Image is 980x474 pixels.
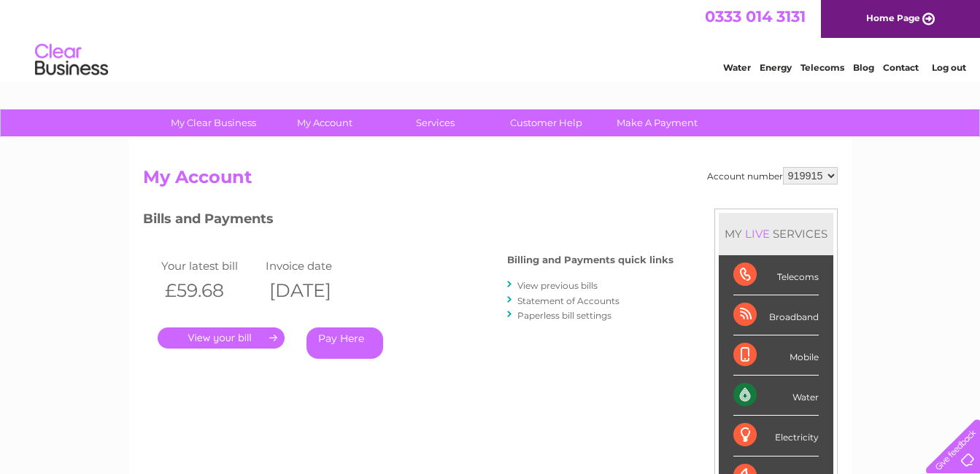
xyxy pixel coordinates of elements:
div: Account number [707,167,838,184]
a: Services [375,109,495,136]
a: Log out [932,62,966,73]
div: Electricity [733,416,819,456]
div: Clear Business is a trading name of Verastar Limited (registered in [GEOGRAPHIC_DATA] No. 3667643... [146,8,836,71]
a: My Clear Business [153,109,274,136]
a: Telecoms [800,62,844,73]
div: Water [733,376,819,416]
h4: Billing and Payments quick links [507,255,674,265]
div: LIVE [742,227,773,241]
a: View previous bills [517,280,598,291]
div: Broadband [733,295,819,335]
a: Customer Help [486,109,606,136]
a: 0333 014 3131 [705,7,806,26]
td: Your latest bill [158,256,263,276]
th: £59.68 [158,276,263,306]
a: Make A Payment [597,109,717,136]
h2: My Account [143,167,838,195]
div: Mobile [733,335,819,376]
h3: Bills and Payments [143,209,674,234]
a: . [158,327,285,349]
img: logo.png [34,38,109,82]
a: Statement of Accounts [517,295,620,306]
th: [DATE] [262,276,367,306]
a: My Account [264,109,385,136]
a: Contact [883,62,919,73]
a: Pay Here [306,327,383,359]
a: Water [723,62,751,73]
a: Blog [853,62,874,73]
a: Paperless bill settings [517,310,611,321]
td: Invoice date [262,256,367,276]
div: Telecoms [733,255,819,295]
div: MY SERVICES [719,213,833,255]
a: Energy [760,62,792,73]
